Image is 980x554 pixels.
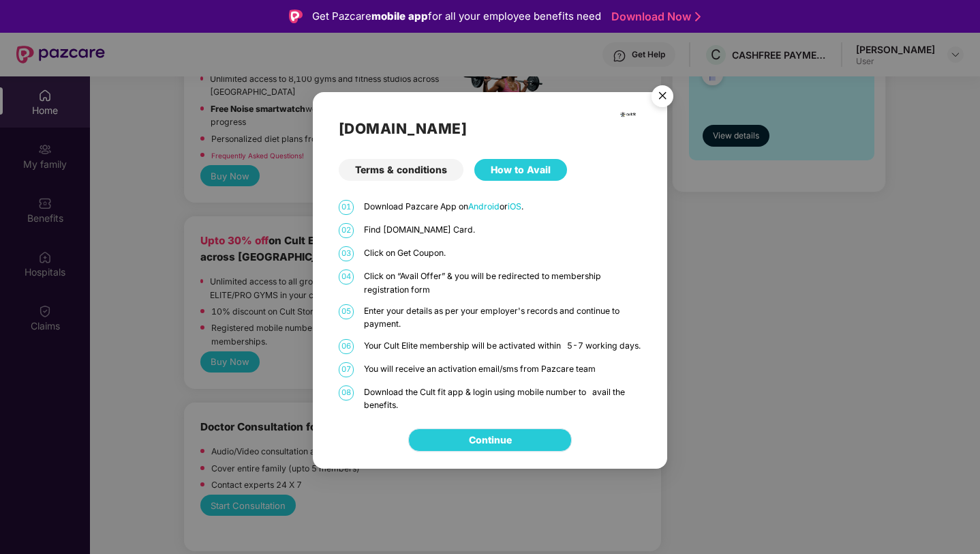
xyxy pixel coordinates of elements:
[364,269,642,296] p: Click on “Avail Offer” & you will be redirected to membership registration form
[339,117,642,140] h2: [DOMAIN_NAME]
[339,304,354,319] span: 05
[371,10,428,23] strong: mobile app
[364,362,642,375] p: You will receive an activation email/sms from Pazcare team
[408,428,572,452] button: Continue
[339,223,354,238] span: 02
[468,201,500,212] a: Android
[339,269,354,285] span: 04
[619,106,637,123] img: cult.png
[508,201,521,212] a: iOS
[364,304,642,331] p: Enter your details as per your employer's records and continue to payment.
[695,10,701,24] img: Stroke
[339,362,354,377] span: 07
[474,159,567,181] div: How to Avail
[339,339,354,354] span: 06
[364,200,642,213] p: Download Pazcare App on or .
[643,79,680,116] button: Close
[611,10,696,24] a: Download Now
[339,385,354,400] span: 08
[643,79,682,117] img: svg+xml;base64,PHN2ZyB4bWxucz0iaHR0cDovL3d3dy53My5vcmcvMjAwMC9zdmciIHdpZHRoPSI1NiIgaGVpZ2h0PSI1Ni...
[289,10,303,23] img: Logo
[339,246,354,261] span: 03
[312,8,601,25] div: Get Pazcare for all your employee benefits need
[469,433,512,448] a: Continue
[364,223,642,236] p: Find [DOMAIN_NAME] Card.
[364,246,642,259] p: Click on Get Coupon.
[339,200,354,215] span: 01
[364,339,642,352] p: Your Cult Elite membership will be activated within 5-7 working days.
[339,159,463,181] div: Terms & conditions
[364,385,642,412] p: Download the Cult fit app & login using mobile number to avail the benefits.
